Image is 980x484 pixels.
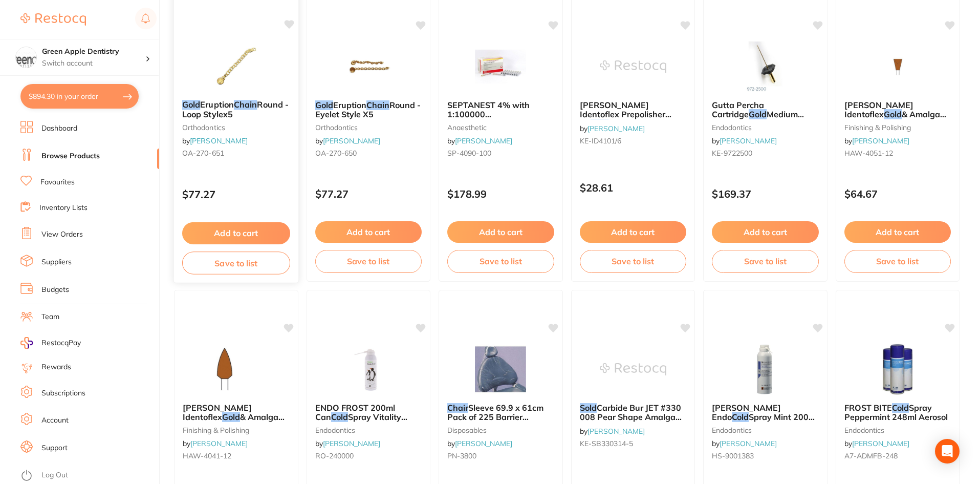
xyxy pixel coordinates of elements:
[732,41,798,92] img: Gutta Percha Cartridge Gold Medium 23GA Pk of 10
[712,403,781,422] span: [PERSON_NAME] Endo
[712,426,819,434] small: endodontics
[712,250,819,272] button: Save to list
[935,439,960,464] div: Open Intercom Messenger
[182,99,200,110] em: Gold
[315,221,422,243] button: Add to cart
[447,149,491,158] span: SP-4090-100
[20,8,86,31] a: Restocq Logo
[580,403,597,413] em: Sold
[42,47,145,57] h4: Green Apple Dentistry
[580,124,645,133] span: by
[844,426,951,434] small: endodontics
[315,403,422,422] b: ENDO FROST 200ml Can Cold Spray Vitality Testing
[41,257,72,267] a: Suppliers
[580,182,687,194] p: $28.61
[467,344,534,395] img: Chair Sleeve 69.9 x 61cm Pack of 225 Barrier Product
[183,451,231,460] span: HAW-4041-12
[315,100,422,119] b: Gold Eruption Chain Round - Eyelet Style X5
[366,100,389,110] em: Chain
[712,221,819,243] button: Add to cart
[315,149,357,158] span: OA-270-650
[20,337,33,349] img: RestocqPay
[580,403,687,422] b: Sold Carbide Bur JET #330 008 Pear Shape Amalgam FG x 5
[182,149,224,158] span: OA-270-651
[41,338,81,348] span: RestocqPay
[335,344,402,395] img: ENDO FROST 200ml Can Cold Spray Vitality Testing
[234,99,257,110] em: Chain
[600,41,666,92] img: HAWE Identoflex Prepolisher for Gold Amalgam Brown Pk of 6
[580,136,621,145] span: KE-ID4101/6
[447,403,543,432] span: Sleeve 69.9 x 61cm Pack of 225 Barrier Product
[222,412,240,422] em: Gold
[587,124,645,133] a: [PERSON_NAME]
[844,149,893,158] span: HAW-4051-12
[190,136,248,145] a: [PERSON_NAME]
[580,119,666,138] span: Amalgam [PERSON_NAME] of 6
[844,100,951,119] b: HAWE Identoflex Gold & Amalgam Prepolisher Cup Red x 12
[16,47,36,68] img: Green Apple Dentistry
[315,188,422,200] p: $77.27
[844,221,951,243] button: Add to cart
[182,100,290,119] b: Gold Eruption Chain Round - Loop Stylex5
[732,412,749,422] em: Cold
[732,344,798,395] img: Henry Schein Endo Cold Spray Mint 200ml can
[844,100,913,119] span: [PERSON_NAME] Identoflex
[315,100,421,119] span: Round - Eyelet Style X5
[315,426,422,434] small: endodontics
[580,439,633,448] span: KE-SB330314-5
[315,403,395,422] span: ENDO FROST 200ml Can
[864,344,931,395] img: FROST BITE Cold Spray Peppermint 248ml Aerosol
[183,439,248,448] span: by
[580,403,683,432] span: Carbide Bur JET #330 008 Pear Shape Amalgam FG x 5
[447,426,554,434] small: disposables
[844,123,951,132] small: finishing & polishing
[712,451,754,460] span: HS-9001383
[331,412,348,422] em: Cold
[712,188,819,200] p: $169.37
[884,109,902,119] em: Gold
[41,123,77,134] a: Dashboard
[447,403,554,422] b: Chair Sleeve 69.9 x 61cm Pack of 225 Barrier Product
[315,412,407,431] span: Spray Vitality Testing
[447,188,554,200] p: $178.99
[580,100,687,119] b: HAWE Identoflex Prepolisher for Gold Amalgam Brown Pk of 6
[712,149,752,158] span: KE-9722500
[182,136,248,145] span: by
[864,41,931,92] img: HAWE Identoflex Gold & Amalgam Prepolisher Cup Red x 12
[587,427,645,436] a: [PERSON_NAME]
[41,362,71,372] a: Rewards
[720,136,777,145] a: [PERSON_NAME]
[447,136,512,145] span: by
[447,100,541,138] span: SEPTANEST 4% with 1:100000 [MEDICAL_DATA] 2.2ml 2xBox 50
[315,439,380,448] span: by
[455,439,512,448] a: [PERSON_NAME]
[447,100,554,119] b: SEPTANEST 4% with 1:100000 adrenalin 2.2ml 2xBox 50 GOLD
[315,250,422,272] button: Save to list
[20,468,156,484] button: Log Out
[580,250,687,272] button: Save to list
[844,451,898,460] span: A7-ADMFB-248
[852,136,909,145] a: [PERSON_NAME]
[844,403,892,413] span: FROST BITE
[20,13,86,26] img: Restocq Logo
[41,312,59,322] a: Team
[20,84,139,109] button: $894.30 in your order
[844,403,948,422] span: Spray Peppermint 248ml Aerosol
[892,403,909,413] em: Cold
[183,403,290,422] b: HAWE Identoflex Gold & Amalgam Prepolisher Flame Red x 12
[42,58,145,69] p: Switch account
[712,403,819,422] b: Henry Schein Endo Cold Spray Mint 200ml can
[580,221,687,243] button: Add to cart
[41,151,100,161] a: Browse Products
[333,100,366,110] span: Eruption
[447,221,554,243] button: Add to cart
[41,285,69,295] a: Budgets
[844,250,951,272] button: Save to list
[712,412,818,431] span: Spray Mint 200ml can
[182,99,289,119] span: Round - Loop Stylex5
[844,109,947,129] span: & Amalgam Prepolisher Cup Red x 12
[203,40,270,92] img: Gold Eruption Chain Round - Loop Stylex5
[712,100,819,119] b: Gutta Percha Cartridge Gold Medium 23GA Pk of 10
[315,136,380,145] span: by
[183,426,290,434] small: finishing & polishing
